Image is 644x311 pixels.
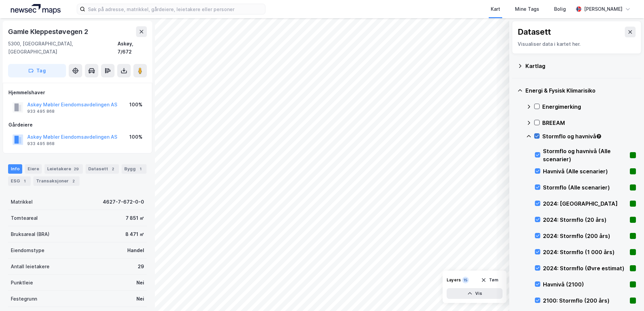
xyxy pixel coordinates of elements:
div: 2 [109,166,116,172]
div: Bruksareal (BRA) [11,230,50,238]
div: Tomteareal [11,214,38,222]
div: Handel [127,246,144,254]
div: 2100: Stormflo (200 års) [543,297,627,305]
div: 933 495 868 [27,109,55,114]
div: Bolig [554,5,566,13]
div: 2024: Stormflo (1 000 års) [543,248,627,256]
div: 2024: [GEOGRAPHIC_DATA] [543,200,627,208]
div: 7 851 ㎡ [126,214,144,222]
div: Transaksjoner [33,176,79,186]
img: logo.a4113a55bc3d86da70a041830d287a7e.svg [11,4,61,14]
div: 2024: Stormflo (20 års) [543,216,627,224]
div: Datasett [518,27,551,37]
div: Hjemmelshaver [8,89,147,97]
div: Kartlag [525,62,636,70]
div: Askøy, 7/672 [118,40,147,56]
div: Stormflo og havnivå (Alle scenarier) [543,147,627,163]
div: Matrikkel [11,198,33,206]
iframe: Chat Widget [610,279,644,311]
div: Layers [447,277,461,283]
div: Nei [136,279,144,287]
div: 2024: Stormflo (Øvre estimat) [543,264,627,272]
div: Eiere [25,164,42,174]
div: Energi & Fysisk Klimarisiko [525,87,636,95]
div: Festegrunn [11,295,37,303]
div: 8 471 ㎡ [125,230,144,238]
div: Antall leietakere [11,263,50,271]
div: 29 [138,263,144,271]
div: Eiendomstype [11,246,44,254]
div: Nei [136,295,144,303]
div: ESG [8,176,31,186]
div: 100% [129,101,142,109]
div: BREEAM [542,119,636,127]
div: Energimerking [542,103,636,111]
div: 15 [462,277,469,283]
div: Punktleie [11,279,33,287]
button: Tøm [477,275,503,285]
div: Bygg [122,164,147,174]
div: 29 [72,166,80,172]
div: 1 [137,166,144,172]
div: Mine Tags [515,5,539,13]
input: Søk på adresse, matrikkel, gårdeiere, leietakere eller personer [85,4,265,14]
div: Tooltip anchor [596,133,602,139]
div: 100% [129,133,142,141]
div: Havnivå (Alle scenarier) [543,167,627,175]
div: Gamle Kleppestøvegen 2 [8,26,90,37]
div: 2024: Stormflo (200 års) [543,232,627,240]
div: Gårdeiere [8,121,147,129]
div: Havnivå (2100) [543,280,627,288]
div: Leietakere [44,164,83,174]
div: 933 495 868 [27,141,55,146]
div: Kart [491,5,500,13]
div: Stormflo (Alle scenarier) [543,183,627,192]
div: 5300, [GEOGRAPHIC_DATA], [GEOGRAPHIC_DATA] [8,40,118,56]
div: Datasett [86,164,119,174]
button: Tag [8,64,66,77]
div: Visualiser data i kartet her. [518,40,636,48]
div: 1 [21,178,28,184]
div: 4627-7-672-0-0 [103,198,144,206]
div: Info [8,164,22,174]
div: [PERSON_NAME] [584,5,622,13]
button: Vis [447,288,503,299]
div: Stormflo og havnivå [542,132,636,140]
div: 2 [70,178,77,184]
